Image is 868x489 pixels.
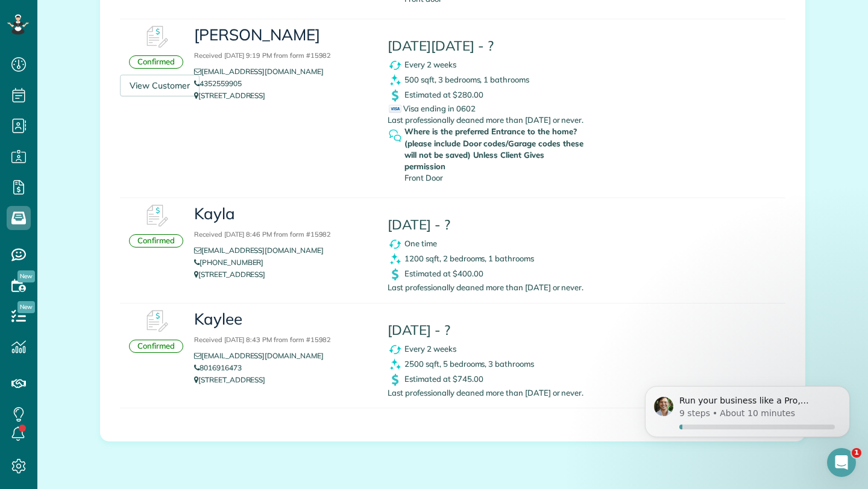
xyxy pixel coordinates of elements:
[404,126,587,172] strong: Where is the preferred Entrance to the home? (please include Door codes/Garage codes these will n...
[404,359,534,369] span: 2500 sqft, 5 bedrooms, 3 bathrooms
[379,304,621,399] div: Last professionally cleaned more than [DATE] or never.
[404,238,437,248] span: One time
[388,323,612,338] h4: [DATE] - ?
[120,75,200,96] a: View Customer
[404,269,483,278] span: Estimated at $400.00
[388,217,612,232] h4: [DATE] - ?
[404,374,483,384] span: Estimated at $745.00
[379,198,621,294] div: Last professionally cleaned more than [DATE] or never.
[194,246,333,255] a: [EMAIL_ADDRESS][DOMAIN_NAME]
[389,104,475,113] span: Visa ending in 0602
[129,55,183,69] div: Confirmed
[138,304,174,340] img: Booking #612455
[194,335,331,344] small: Received [DATE] 8:43 PM from form #15982
[388,357,403,372] img: clean_symbol_icon-dd072f8366c07ea3eb8378bb991ecd12595f4b76d916a6f83395f9468ae6ecae.png
[138,19,174,55] img: Booking #613565
[194,258,263,267] a: [PHONE_NUMBER]
[194,363,242,372] a: 8016916473
[194,230,331,238] small: Received [DATE] 8:46 PM from form #15982
[194,67,333,76] a: [EMAIL_ADDRESS][DOMAIN_NAME]
[388,88,403,103] img: dollar_symbol_icon-bd8a6898b2649ec353a9eba708ae97d8d7348bddd7d2aed9b7e4bf5abd9f4af5.png
[388,237,403,252] img: recurrence_symbol_icon-7cc721a9f4fb8f7b0289d3d97f09a2e367b638918f1a67e51b1e7d8abe5fb8d8.png
[194,51,331,60] small: Received [DATE] 9:19 PM from form #15982
[379,19,621,188] div: Last professionally cleaned more than [DATE] or never.
[827,448,856,477] iframe: Intercom live chat
[388,372,403,387] img: dollar_symbol_icon-bd8a6898b2649ec353a9eba708ae97d8d7348bddd7d2aed9b7e4bf5abd9f4af5.png
[194,26,370,61] h3: [PERSON_NAME]
[404,344,456,354] span: Every 2 weeks
[404,90,483,99] span: Estimated at $280.00
[194,311,370,345] h3: Kaylee
[388,252,403,267] img: clean_symbol_icon-dd072f8366c07ea3eb8378bb991ecd12595f4b76d916a6f83395f9468ae6ecae.png
[404,60,456,69] span: Every 2 weeks
[17,301,35,313] span: New
[17,270,35,282] span: New
[404,173,443,182] span: Front Door
[194,90,370,102] p: [STREET_ADDRESS]
[388,39,612,54] h4: [DATE][DATE] - ?
[852,448,861,458] span: 1
[194,374,370,386] p: [STREET_ADDRESS]
[388,73,403,88] img: clean_symbol_icon-dd072f8366c07ea3eb8378bb991ecd12595f4b76d916a6f83395f9468ae6ecae.png
[194,269,370,281] p: [STREET_ADDRESS]
[388,58,403,73] img: recurrence_symbol_icon-7cc721a9f4fb8f7b0289d3d97f09a2e367b638918f1a67e51b1e7d8abe5fb8d8.png
[194,205,370,240] h3: Kayla
[194,351,333,360] a: [EMAIL_ADDRESS][DOMAIN_NAME]
[138,198,174,234] img: Booking #612458
[627,372,868,456] iframe: Intercom notifications message
[129,340,183,353] div: Confirmed
[388,342,403,357] img: recurrence_symbol_icon-7cc721a9f4fb8f7b0289d3d97f09a2e367b638918f1a67e51b1e7d8abe5fb8d8.png
[388,128,403,143] img: question_symbol_icon-fa7b350da2b2fea416cef77984ae4cf4944ea5ab9e3d5925827a5d6b7129d3f6.png
[404,254,534,263] span: 1200 sqft, 2 bedrooms, 1 bathrooms
[404,75,529,84] span: 500 sqft, 3 bedrooms, 1 bathrooms
[388,267,403,282] img: dollar_symbol_icon-bd8a6898b2649ec353a9eba708ae97d8d7348bddd7d2aed9b7e4bf5abd9f4af5.png
[129,234,183,248] div: Confirmed
[194,79,242,88] a: 4352559905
